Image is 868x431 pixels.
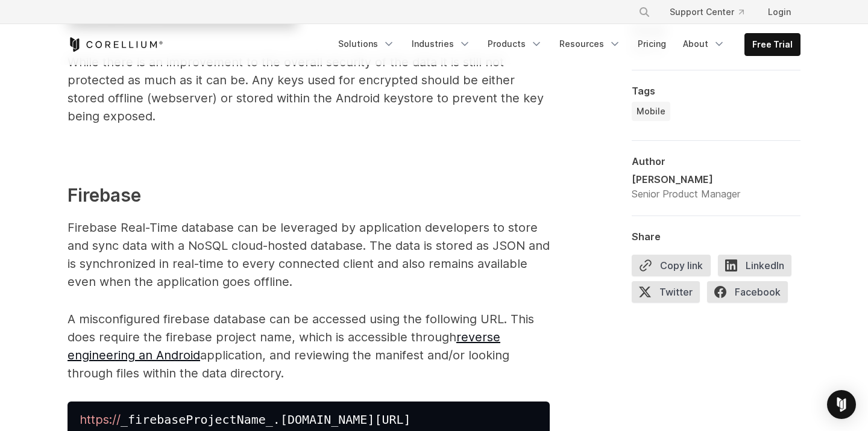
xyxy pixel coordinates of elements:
[632,85,800,97] div: Tags
[632,155,800,167] div: Author
[660,1,753,23] a: Support Center
[68,182,550,209] h3: Firebase
[480,33,550,55] a: Products
[631,33,673,55] a: Pricing
[331,33,402,55] a: Solutions
[707,281,788,303] span: Facebook
[718,255,799,281] a: LinkedIn
[632,187,740,201] div: Senior Product Manager
[676,33,732,55] a: About
[758,1,800,23] a: Login
[404,33,478,55] a: Industries
[718,255,791,276] span: LinkedIn
[331,33,800,56] div: Navigation Menu
[80,412,411,427] span: _firebaseProjectName_.[DOMAIN_NAME][URL]
[637,105,665,117] span: Mobile
[634,1,655,23] button: Search
[624,1,800,23] div: Navigation Menu
[80,412,121,427] span: https://
[632,172,740,187] div: [PERSON_NAME]
[552,33,628,55] a: Resources
[632,255,711,276] button: Copy link
[707,281,795,308] a: Facebook
[745,34,800,55] a: Free Trial
[632,102,670,121] a: Mobile
[632,231,800,243] div: Share
[68,219,550,291] p: Firebase Real-Time database can be leveraged by application developers to store and sync data wit...
[632,281,707,308] a: Twitter
[827,390,856,419] div: Open Intercom Messenger
[68,53,550,125] p: While there is an improvement to the overall security of the data it is still not protected as mu...
[632,281,700,303] span: Twitter
[68,37,163,52] a: Corellium Home
[68,310,550,382] p: A misconfigured firebase database can be accessed using the following URL. This does require the ...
